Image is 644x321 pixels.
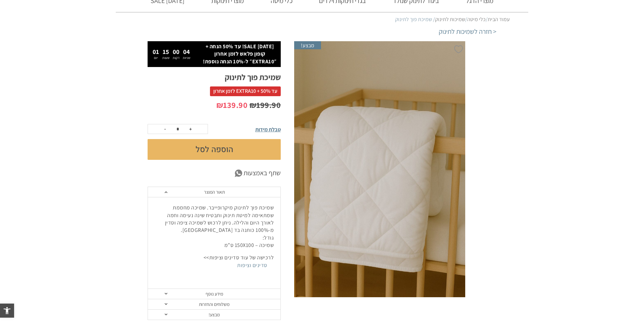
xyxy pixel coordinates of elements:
[148,139,281,160] button: הוספה לסל
[183,48,190,56] span: 04
[134,16,510,23] nav: Breadcrumb
[148,168,281,178] a: שתף באמצעות
[216,100,223,110] span: ₪
[163,48,169,56] span: 15
[173,56,179,60] p: דקות
[216,100,248,110] bdi: 139.90
[148,310,280,320] a: מבצע!
[183,56,191,60] p: שניות
[250,100,257,110] span: ₪
[148,72,281,82] h1: שמיכת פוך לתינוק
[160,124,170,134] button: -
[439,27,496,36] a: < חזרה לשמיכות לתינוק
[148,187,280,197] a: תאור המוצר
[153,48,159,56] span: 01
[148,289,280,299] a: מידע נוסף
[155,204,274,249] p: שמיכת פוך לתינוק מיקרופייבר. שמיכה מחממת שמתאימה למיטת תינוק ותבטיח שינה נעימה וחמה לאורך היום וה...
[255,126,281,133] span: טבלת מידות
[148,299,280,310] a: משלוחים והחזרות
[162,56,169,60] p: שעות
[153,56,159,60] p: יום
[488,16,510,23] a: עמוד הבית
[171,124,184,134] input: כמות המוצר
[173,48,179,56] span: 00
[435,16,465,23] a: שמיכות לתינוק
[294,41,321,49] span: מבצע!
[202,43,277,65] p: [DATE] SALE! עד 50% הנחה + קופון פלאש לזמן אחרון ״EXTRA10״ ל-10% הנחה נוספת!
[185,124,196,134] button: +
[231,257,274,273] a: סדינים וציפות
[210,86,281,96] span: עד 50% + EXTRA10 לזמן אחרון
[250,100,281,110] bdi: 199.90
[244,168,281,178] span: שתף באמצעות
[155,254,274,269] p: לרכישה של עוד סדינים וציפות>>
[467,16,486,23] a: כלי מיטה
